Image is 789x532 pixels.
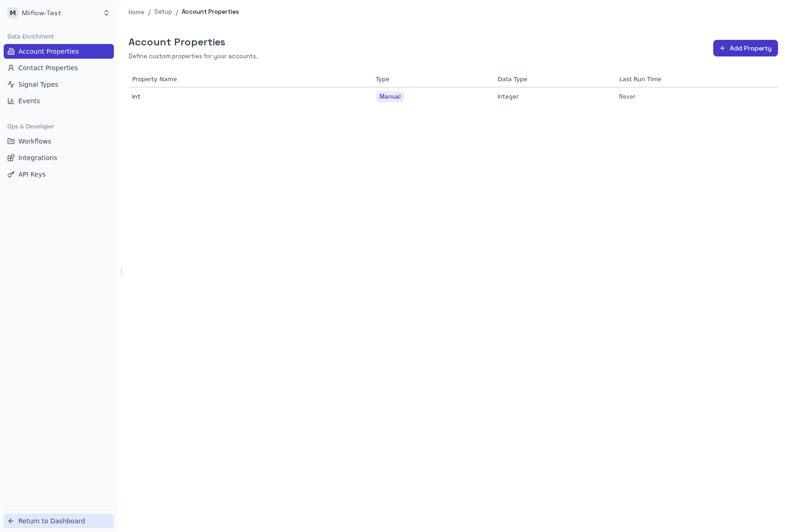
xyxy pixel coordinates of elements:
span: Integrations [18,153,57,162]
div: Type [376,75,490,84]
p: int [132,93,140,101]
a: Workflows [4,134,114,149]
p: Define custom properties for your accounts. [129,52,258,61]
span: Return to Dashboard [18,516,85,526]
a: Account Properties [4,44,114,59]
a: Events [4,94,114,108]
div: Last Run Time [619,75,774,84]
div: Data Type [498,75,612,84]
button: MMiiflow-Test [4,4,114,22]
a: Contact Properties [4,61,114,75]
div: Property Name [132,75,369,84]
span: Signal Types [18,80,58,89]
a: Home [129,8,145,17]
div: Ops & Developer [4,119,114,134]
li: / [148,7,151,17]
div: Data Enrichment [4,29,114,44]
span: M [7,7,18,18]
li: / [176,7,178,17]
p: Never [619,93,636,101]
p: integer [498,93,519,101]
p: Account Properties [182,8,239,17]
span: Workflows [18,137,51,146]
button: Add Property [713,40,778,57]
a: Signal Types [4,77,114,92]
a: Return to Dashboard [4,514,114,528]
p: Setup [154,8,172,17]
p: Miiflow-Test [22,8,61,18]
span: API Keys [18,170,45,179]
a: Integrations [4,150,114,165]
h5: Account Properties [129,35,258,49]
button: Toggle Sidebar [118,266,125,275]
span: Manual [376,92,404,101]
a: API Keys [4,167,114,182]
span: Contact Properties [18,63,78,72]
span: Account Properties [18,47,79,56]
span: Events [18,96,40,105]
